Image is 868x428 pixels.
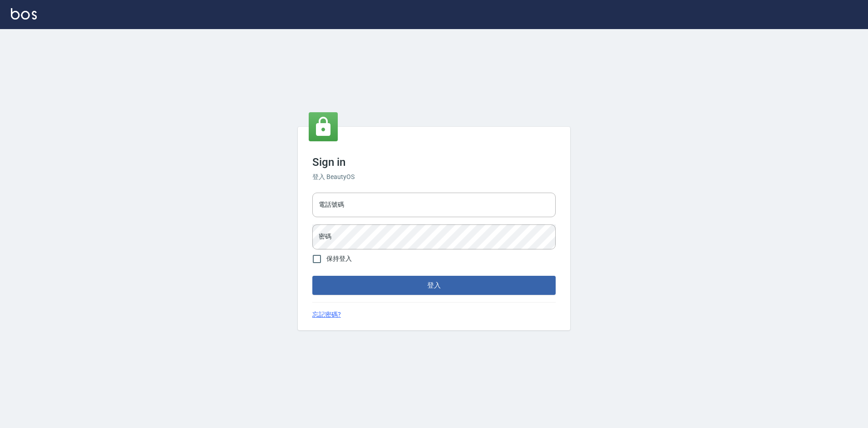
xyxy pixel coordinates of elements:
h3: Sign in [312,156,556,169]
h6: 登入 BeautyOS [312,172,556,182]
span: 保持登入 [326,254,352,264]
a: 忘記密碼? [312,310,341,319]
button: 登入 [312,276,556,295]
img: Logo [11,8,37,20]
